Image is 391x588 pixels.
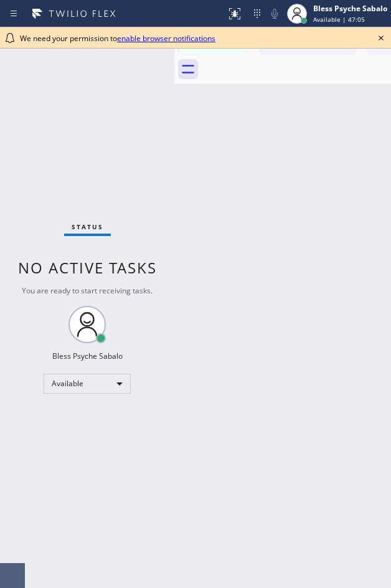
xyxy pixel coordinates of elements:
[117,33,215,44] a: enable browser notifications
[313,3,387,14] div: Bless Psyche Sabalo
[72,222,103,231] span: Status
[44,374,131,394] div: Available
[313,15,365,24] span: Available | 47:05
[18,257,157,278] span: No active tasks
[20,33,215,44] span: We need your permission to
[52,351,123,361] div: Bless Psyche Sabalo
[266,5,283,22] button: Mute
[22,285,153,296] span: You are ready to start receiving tasks.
